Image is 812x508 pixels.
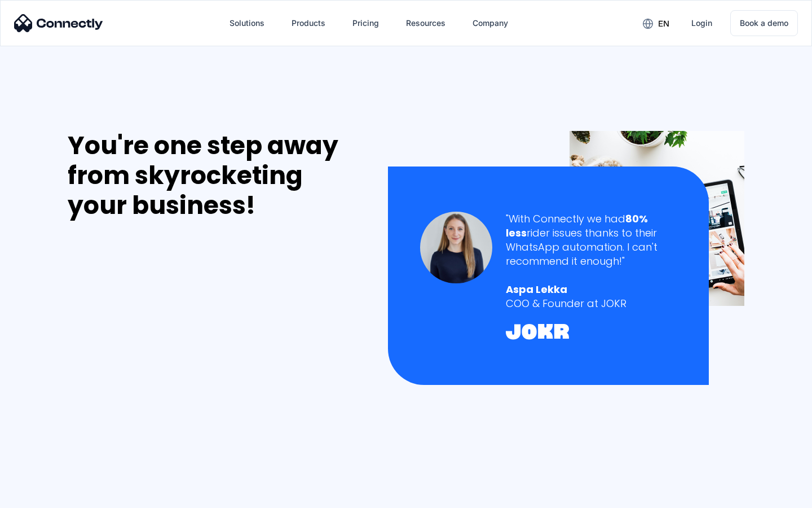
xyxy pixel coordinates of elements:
[691,15,712,31] div: Login
[343,10,388,37] a: Pricing
[506,282,567,296] strong: Aspa Lekka
[506,212,677,269] div: "With Connectly we had rider issues thanks to their WhatsApp automation. I can't recommend it eno...
[292,15,325,31] div: Products
[230,15,264,31] div: Solutions
[682,10,721,37] a: Login
[11,488,68,504] aside: Language selected: English
[352,15,379,31] div: Pricing
[506,212,648,240] strong: 80% less
[14,14,103,32] img: Connectly Logo
[730,10,798,36] a: Book a demo
[68,234,237,493] iframe: Form 0
[68,131,364,220] div: You're one step away from skyrocketing your business!
[473,15,508,31] div: Company
[406,15,445,31] div: Resources
[658,16,669,32] div: en
[23,488,68,504] ul: Language list
[506,296,677,310] div: COO & Founder at JOKR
